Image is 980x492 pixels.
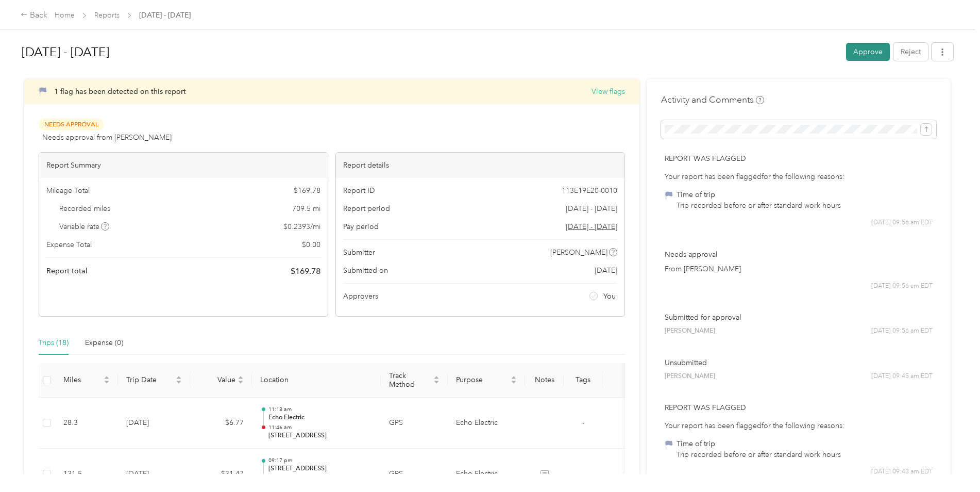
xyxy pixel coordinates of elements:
h1: Sep 1 - 30, 2025 [22,40,839,64]
span: Approvers [343,291,378,302]
div: Trip recorded before or after standard work hours [677,200,841,211]
th: Tags [564,363,602,398]
span: - [582,418,584,427]
th: Miles [55,363,118,398]
th: Purpose [448,363,525,398]
span: [DATE] 09:56 am EDT [871,282,933,291]
div: Back [21,9,47,22]
span: [DATE] [595,265,617,276]
td: $6.77 [190,398,252,449]
p: Report was flagged [665,402,933,413]
span: [DATE] - [DATE] [139,10,191,21]
span: 113E19E20-0010 [562,185,617,196]
span: $ 169.78 [294,185,320,196]
span: Track Method [389,371,431,389]
td: [DATE] [118,398,190,449]
span: Needs Approval [39,119,104,130]
div: Trip recorded before or after standard work hours [677,449,841,460]
span: $ 0.00 [302,239,320,250]
span: [PERSON_NAME] [550,247,607,258]
button: View flags [592,86,625,97]
span: Purpose [456,375,509,384]
span: caret-up [511,374,517,381]
span: Go to pay period [566,221,617,232]
iframe: Everlance-gr Chat Button Frame [922,434,980,492]
span: Submitter [343,247,375,258]
span: caret-down [433,379,440,385]
button: Approve [846,43,890,61]
td: 28.3 [55,398,118,449]
p: Report was flagged [665,153,933,164]
p: Needs approval [665,249,933,260]
h4: Activity and Comments [661,93,764,106]
span: [DATE] 09:45 am EDT [871,372,933,381]
td: Echo Electric [448,398,525,449]
span: Report total [46,266,88,276]
span: [DATE] 09:43 am EDT [871,467,933,477]
p: Echo Electric [268,413,373,422]
span: $ 0.2393 / mi [283,221,320,232]
span: caret-up [238,374,244,381]
span: caret-down [238,379,244,385]
p: From [PERSON_NAME] [665,264,933,274]
div: Your report has been flagged for the following reasons: [665,171,933,182]
span: Miles [63,375,102,384]
th: Location [252,363,381,398]
p: Submitted for approval [665,312,933,323]
p: 11:18 am [268,406,373,413]
p: 09:17 pm [268,457,373,464]
p: [STREET_ADDRESS] [268,464,373,473]
span: $ 169.78 [291,265,320,277]
span: 1 flag has been detected on this report [54,87,186,96]
span: 709.5 mi [292,203,320,214]
th: Value [190,363,252,398]
span: Mileage Total [46,185,90,196]
th: Trip Date [118,363,190,398]
div: Report Summary [39,153,328,178]
div: Your report has been flagged for the following reasons: [665,420,933,431]
td: GPS [381,398,448,449]
span: caret-down [176,379,182,385]
span: Report ID [343,185,375,196]
a: Home [55,11,75,20]
span: - [582,469,584,478]
span: Submitted on [343,265,388,276]
span: Trip Date [126,375,174,384]
span: [PERSON_NAME] [665,372,715,381]
span: [DATE] 09:56 am EDT [871,326,933,336]
span: caret-down [511,379,517,385]
p: 11:46 am [268,424,373,431]
div: Time of trip [677,189,841,200]
button: Reject [893,43,928,61]
span: Recorded miles [59,203,110,214]
div: Time of trip [677,438,841,449]
span: caret-up [433,374,440,381]
a: Reports [94,11,120,20]
span: caret-up [176,374,182,381]
span: [DATE] - [DATE] [566,203,617,214]
div: Trips (18) [39,337,69,349]
span: Report period [343,203,390,214]
span: caret-up [104,374,110,381]
span: [DATE] 09:56 am EDT [871,218,933,227]
span: Variable rate [59,221,110,232]
p: [STREET_ADDRESS] [268,431,373,440]
span: Expense Total [46,239,92,250]
th: Track Method [381,363,448,398]
p: Unsubmitted [665,357,933,368]
span: caret-down [104,379,110,385]
th: Notes [525,363,564,398]
div: Report details [336,153,624,178]
span: Pay period [343,221,379,232]
div: Expense (0) [85,337,123,349]
span: You [603,291,616,302]
span: [PERSON_NAME] [665,326,715,336]
span: Needs approval from [PERSON_NAME] [42,132,172,143]
span: Value [198,375,235,384]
